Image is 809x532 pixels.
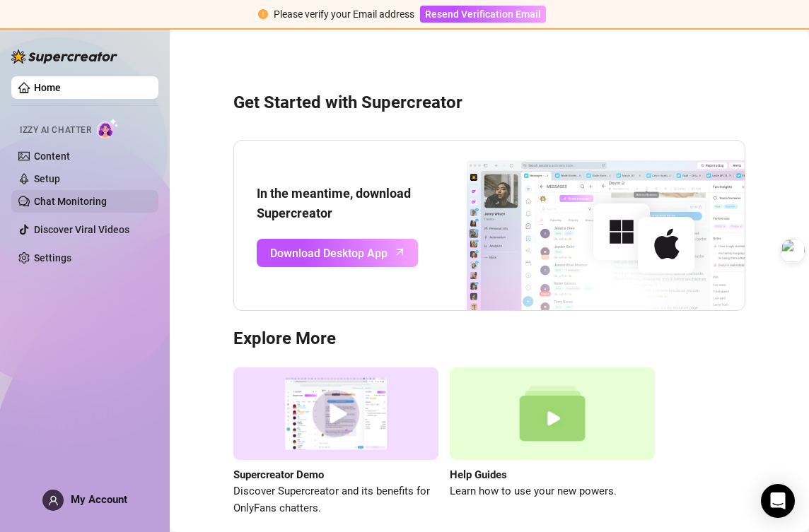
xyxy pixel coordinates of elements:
a: Settings [34,252,71,264]
span: user [48,495,59,506]
span: exclamation-circle [258,9,268,19]
img: AI Chatter [97,118,119,138]
strong: Help Guides [450,468,507,481]
a: Home [34,82,61,93]
span: My Account [71,493,127,506]
img: supercreator demo [233,367,438,460]
a: Chat Monitoring [34,196,107,207]
strong: Supercreator Demo [233,468,324,481]
img: help guides [450,367,655,460]
span: Download Desktop App [270,244,388,262]
button: Resend Verification Email [420,6,546,23]
span: Resend Verification Email [425,8,541,20]
strong: In the meantime, download Supercreator [257,186,411,220]
div: Open Intercom Messenger [761,484,795,518]
img: logo-BBDzfeDw.svg [11,49,117,64]
a: Content [34,150,70,162]
a: Discover Viral Videos [34,224,129,235]
img: download app [418,141,745,310]
h3: Explore More [233,328,745,350]
h3: Get Started with Supercreator [233,92,745,114]
a: Setup [34,173,60,184]
span: Izzy AI Chatter [20,124,91,137]
div: Please verify your Email address [274,6,414,22]
a: Download Desktop Apparrow-up [257,239,418,267]
a: Supercreator DemoDiscover Supercreator and its benefits for OnlyFans chatters. [233,367,438,516]
span: arrow-up [392,244,408,261]
a: Help GuidesLearn how to use your new powers. [450,367,655,516]
span: Discover Supercreator and its benefits for OnlyFans chatters. [233,483,438,516]
span: Learn how to use your new powers. [450,483,655,500]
